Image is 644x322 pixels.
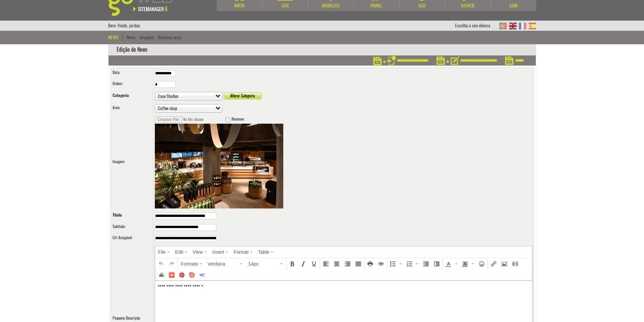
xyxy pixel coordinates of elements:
label: Pequena Descrição [113,315,140,321]
td: : [111,210,153,222]
label: Imagem [113,159,124,165]
div: Bullet list [388,259,404,269]
a: Business area [158,34,181,41]
label: Data [113,70,119,75]
span: Alterar Categoria [223,93,255,99]
div: Undo [156,259,166,269]
div: Text color [444,259,459,269]
td: : [111,233,153,244]
div: Escolha o seu idioma [455,21,497,31]
span: Coffee shop [158,104,213,113]
div: Insert Issuu [187,270,197,280]
div: Background color [460,259,476,269]
div: Bem-Vindo, jordao [108,21,140,31]
span: Edit [175,249,183,255]
div: Insert/edit media [510,259,520,269]
span: File [158,249,166,255]
div: Site [263,2,308,9]
span: View [193,249,203,255]
div: Underline [309,259,319,269]
button: Alterar Categoria [223,93,262,99]
div: Insert Component [157,270,166,280]
div: Início [217,2,262,9]
div: SEO [400,2,445,9]
img: FR [519,23,526,29]
div: Edição de News [108,44,536,55]
div: Numbered list [404,259,420,269]
div: Align center [332,259,342,269]
div: Justify [353,259,363,269]
div: Bold [287,259,297,269]
img: EN [509,23,517,29]
div: Insert Pinterest [177,270,187,280]
td: Remover [153,115,533,210]
div: Font Sizes [246,259,286,269]
div: Align left [321,259,331,269]
td: : [111,222,153,233]
div: Módulos [308,2,354,9]
label: Ordem [113,81,122,86]
div: Insert Addthis [167,270,176,280]
img: PT [499,23,507,29]
a: News [127,34,136,41]
label: Categoria [113,93,129,98]
span: 14px [248,261,279,267]
label: Subítulo [113,224,125,229]
div: Painel [354,2,399,9]
div: Decrease indent [421,259,431,269]
td: : [111,102,153,115]
label: Area [113,105,119,110]
div: W3C Validator [197,270,207,280]
img: ES [529,23,536,29]
span: Formats [181,261,198,267]
div: Font Family [205,259,245,269]
td: : [111,90,153,102]
div: Italic [298,259,308,269]
span: Case Studies [158,92,213,100]
div: Sair [491,2,536,9]
div: Insert/edit image [499,259,509,269]
span: Table [258,249,269,255]
td: : [111,115,153,210]
img: small_noticia_1757670456_8215.jpg [155,124,283,208]
td: : [111,79,153,90]
div: News [108,34,123,41]
div: Insert/edit link [488,259,499,269]
div: Emoticons [477,259,487,269]
label: Título [113,212,122,218]
label: Url Amigável [113,235,132,241]
div: Preview [376,259,386,269]
div: Goweb [445,2,491,9]
div: Increase indent [432,259,442,269]
a: Imagens [140,34,154,41]
span: Verdana [208,261,238,267]
span: Format [234,249,248,255]
div: Redo [167,259,177,269]
td: : [111,68,153,79]
span: Insert [212,249,224,255]
div: Align right [342,259,353,269]
div: Print [365,259,375,269]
